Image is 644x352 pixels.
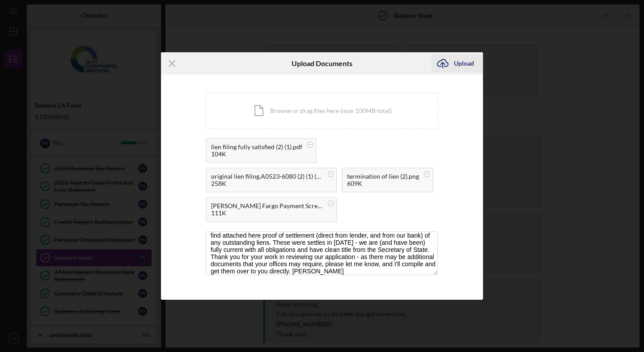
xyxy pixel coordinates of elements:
div: lien filing fully satisfied (2) (1).pdf [211,143,302,151]
div: 609K [347,180,419,187]
div: termination of lien (2).png [347,173,419,180]
div: 111K [211,210,323,217]
div: 104K [211,151,302,158]
button: Upload [432,54,483,72]
div: 258K [211,180,323,187]
div: [PERSON_NAME] Fargo Payment Screenshot. Employers Paid (2).png [211,202,323,210]
h6: Upload Documents [292,59,352,67]
textarea: Hi Lameisha - Thank you for taking time the time to take my call [DATE]. Please find attached her... [206,231,438,275]
div: original lien filing.A0523-6080 (2) (1) (1).pdf [211,173,323,180]
div: Upload [454,54,474,72]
